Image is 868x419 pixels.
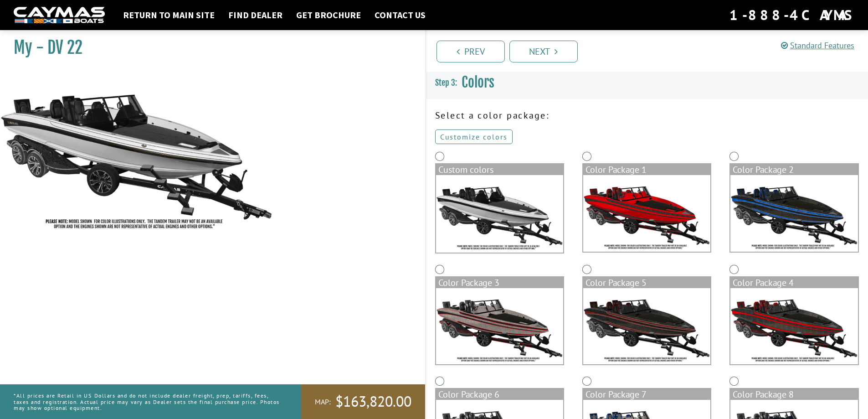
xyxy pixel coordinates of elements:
img: color_package_364.png [436,288,563,365]
a: Return to main site [118,9,219,21]
div: Custom colors [436,164,563,175]
a: Standard Features [781,40,854,51]
div: Color Package 3 [436,277,563,288]
img: color_package_366.png [730,288,858,365]
div: Color Package 2 [730,164,858,175]
div: Color Package 1 [583,164,710,175]
a: Prev [437,41,505,62]
a: Customize colors [435,129,513,144]
div: Color Package 8 [730,389,858,400]
h1: My - DV 22 [14,37,402,58]
div: Color Package 6 [436,389,563,400]
div: Color Package 7 [583,389,710,400]
span: MAP: [315,397,331,407]
div: 1-888-4CAYMAS [729,5,854,25]
img: DV22-Base-Layer.png [436,175,563,253]
img: white-logo-c9c8dbefe5ff5ceceb0f0178aa75bf4bb51f6bca0971e226c86eb53dfe498488.png [14,7,105,24]
a: Next [509,41,578,62]
img: color_package_363.png [730,175,858,252]
span: $163,820.00 [335,392,411,411]
img: color_package_362.png [583,175,710,252]
div: Color Package 5 [583,277,710,288]
a: MAP:$163,820.00 [301,384,425,419]
div: Color Package 4 [730,277,858,288]
p: Select a color package: [435,109,859,122]
p: *All prices are Retail in US Dollars and do not include dealer freight, prep, tariffs, fees, taxe... [14,388,281,415]
a: Get Brochure [292,9,365,21]
img: color_package_365.png [583,288,710,365]
a: Contact Us [370,9,430,21]
a: Find Dealer [224,9,287,21]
